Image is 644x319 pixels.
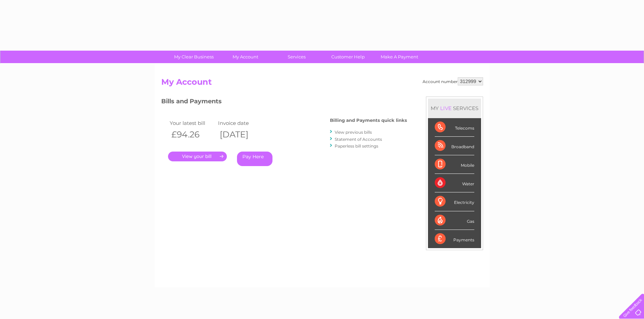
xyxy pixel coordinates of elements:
div: Broadband [435,137,474,155]
h2: My Account [161,77,483,90]
div: Telecoms [435,118,474,137]
a: My Clear Business [166,51,222,63]
a: Paperless bill settings [335,143,378,149]
div: Mobile [435,155,474,174]
a: . [168,152,227,161]
a: My Account [217,51,273,63]
div: LIVE [439,105,453,111]
div: Water [435,174,474,192]
div: Payments [435,230,474,248]
td: Your latest bill [168,118,217,128]
div: Account number [423,77,483,85]
td: Invoice date [216,118,265,128]
a: Pay Here [237,152,272,166]
a: Make A Payment [372,51,427,63]
div: Gas [435,211,474,230]
th: £94.26 [168,128,217,141]
a: Services [269,51,325,63]
div: Electricity [435,192,474,211]
a: View previous bills [335,130,372,135]
a: Statement of Accounts [335,137,382,142]
h3: Bills and Payments [161,97,407,108]
a: Customer Help [320,51,376,63]
div: MY SERVICES [428,99,481,118]
th: [DATE] [216,128,265,141]
h4: Billing and Payments quick links [330,118,407,123]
